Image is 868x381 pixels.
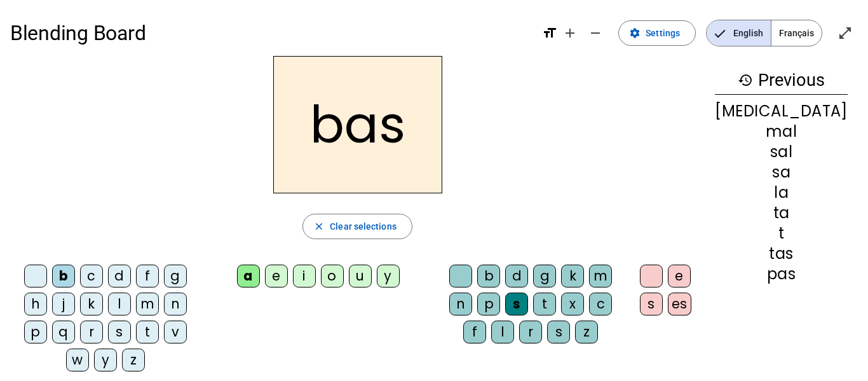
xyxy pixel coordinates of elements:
span: Clear selections [330,219,397,234]
div: sa [715,165,848,180]
div: la [715,185,848,200]
div: [MEDICAL_DATA] [715,104,848,119]
mat-icon: history [738,73,753,88]
mat-button-toggle-group: Language selection [706,20,822,46]
div: k [561,265,584,287]
div: g [164,265,187,287]
button: Enter full screen [832,20,858,46]
div: s [547,321,570,343]
mat-icon: format_size [542,25,557,41]
div: m [589,265,612,287]
div: sal [715,144,848,160]
div: w [66,349,89,371]
mat-icon: open_in_full [837,25,853,41]
div: m [136,293,159,315]
div: f [463,321,486,343]
div: c [589,293,612,315]
div: t [715,226,848,241]
div: q [52,321,75,343]
div: e [668,265,691,287]
div: tas [715,246,848,261]
div: r [519,321,542,343]
mat-icon: remove [588,25,603,41]
div: y [94,349,117,371]
div: l [491,321,514,343]
div: p [477,293,500,315]
div: h [24,293,47,315]
div: d [505,265,528,287]
span: English [707,20,771,46]
h3: Previous [715,66,848,95]
div: z [122,349,145,371]
div: es [668,293,691,315]
div: u [349,265,372,287]
div: s [640,293,663,315]
div: f [136,265,159,287]
div: n [164,293,187,315]
div: e [265,265,288,287]
mat-icon: add [562,25,578,41]
div: b [477,265,500,287]
div: s [505,293,528,315]
div: ta [715,205,848,221]
div: g [533,265,556,287]
h1: Blending Board [10,13,532,53]
div: r [80,321,103,343]
div: mal [715,124,848,139]
div: t [533,293,556,315]
div: b [52,265,75,287]
div: z [575,321,598,343]
span: Français [771,20,822,46]
div: a [237,265,260,287]
h2: bas [273,56,442,193]
div: d [108,265,131,287]
div: c [80,265,103,287]
div: x [561,293,584,315]
span: Settings [646,25,680,41]
div: y [377,265,400,287]
mat-icon: close [313,221,325,232]
div: s [108,321,131,343]
button: Increase font size [557,20,583,46]
div: o [321,265,344,287]
button: Decrease font size [583,20,608,46]
div: pas [715,267,848,282]
button: Clear selections [302,214,412,239]
div: j [52,293,75,315]
div: t [136,321,159,343]
mat-icon: settings [629,27,641,39]
div: n [449,293,472,315]
button: Settings [618,20,696,46]
div: v [164,321,187,343]
div: i [293,265,316,287]
div: p [24,321,47,343]
div: l [108,293,131,315]
div: k [80,293,103,315]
